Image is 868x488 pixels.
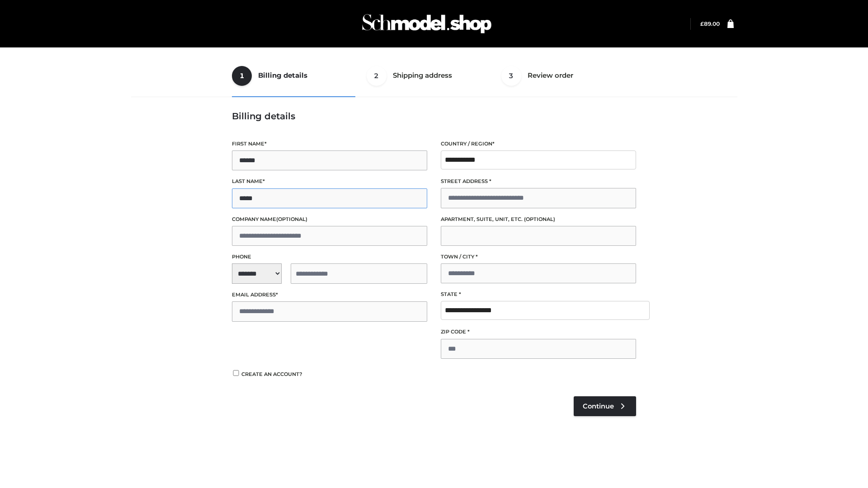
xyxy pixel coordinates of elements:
img: Schmodel Admin 964 [359,6,495,42]
label: Phone [232,253,427,261]
label: First name [232,140,427,148]
a: Continue [574,396,636,416]
h3: Billing details [232,111,636,122]
bdi: 89.00 [700,20,720,27]
label: Email address [232,291,427,299]
label: Street address [441,177,636,186]
input: Create an account? [232,370,240,376]
span: Create an account? [241,371,302,377]
label: Town / City [441,253,636,261]
label: Company name [232,215,427,224]
span: (optional) [276,216,307,222]
label: Country / Region [441,140,636,148]
label: ZIP Code [441,328,636,336]
span: £ [700,20,704,27]
label: Last name [232,177,427,186]
label: Apartment, suite, unit, etc. [441,215,636,224]
span: Continue [583,402,614,410]
a: £89.00 [700,20,720,27]
span: (optional) [524,216,555,222]
label: State [441,290,636,299]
